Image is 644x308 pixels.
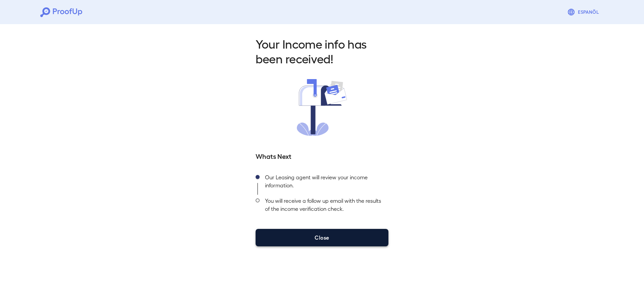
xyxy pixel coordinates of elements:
[256,151,388,161] h5: Whats Next
[260,171,388,195] div: Our Leasing agent will review your income information.
[260,195,388,218] div: You will receive a follow up email with the results of the income verification check.
[256,229,388,246] button: Close
[297,79,347,136] img: received.svg
[256,36,388,66] h2: Your Income info has been received!
[565,5,604,19] button: Espanõl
